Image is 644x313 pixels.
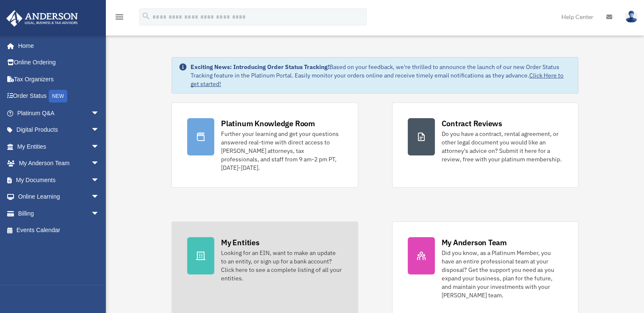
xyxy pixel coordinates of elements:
[171,102,358,188] a: Platinum Knowledge Room Further your learning and get your questions answered real-time with dire...
[49,90,67,102] div: NEW
[442,130,563,163] div: Do you have a contract, rental agreement, or other legal document you would like an attorney's ad...
[141,11,151,21] i: search
[91,155,108,172] span: arrow_drop_down
[114,15,124,22] a: menu
[114,12,124,22] i: menu
[191,63,571,88] div: Based on your feedback, we're thrilled to announce the launch of our new Order Status Tracking fe...
[6,205,112,222] a: Billingarrow_drop_down
[6,105,112,122] a: Platinum Q&Aarrow_drop_down
[392,102,578,188] a: Contract Reviews Do you have a contract, rental agreement, or other legal document you would like...
[221,118,315,129] div: Platinum Knowledge Room
[625,11,638,23] img: User Pic
[4,10,80,27] img: Anderson Advisors Platinum Portal
[6,138,112,155] a: My Entitiesarrow_drop_down
[6,88,112,105] a: Order StatusNEW
[6,188,112,205] a: Online Learningarrow_drop_down
[91,205,108,222] span: arrow_drop_down
[221,237,259,248] div: My Entities
[91,105,108,122] span: arrow_drop_down
[6,54,112,71] a: Online Ordering
[6,172,112,188] a: My Documentsarrow_drop_down
[221,130,342,172] div: Further your learning and get your questions answered real-time with direct access to [PERSON_NAM...
[91,188,108,206] span: arrow_drop_down
[442,249,563,299] div: Did you know, as a Platinum Member, you have an entire professional team at your disposal? Get th...
[6,155,112,172] a: My Anderson Teamarrow_drop_down
[91,138,108,155] span: arrow_drop_down
[191,72,564,88] a: Click Here to get started!
[191,63,329,71] strong: Exciting News: Introducing Order Status Tracking!
[6,222,112,239] a: Events Calendar
[442,118,502,129] div: Contract Reviews
[442,237,507,248] div: My Anderson Team
[6,37,108,54] a: Home
[6,122,112,138] a: Digital Productsarrow_drop_down
[91,172,108,189] span: arrow_drop_down
[221,249,342,283] div: Looking for an EIN, want to make an update to an entity, or sign up for a bank account? Click her...
[91,122,108,139] span: arrow_drop_down
[6,71,112,88] a: Tax Organizers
